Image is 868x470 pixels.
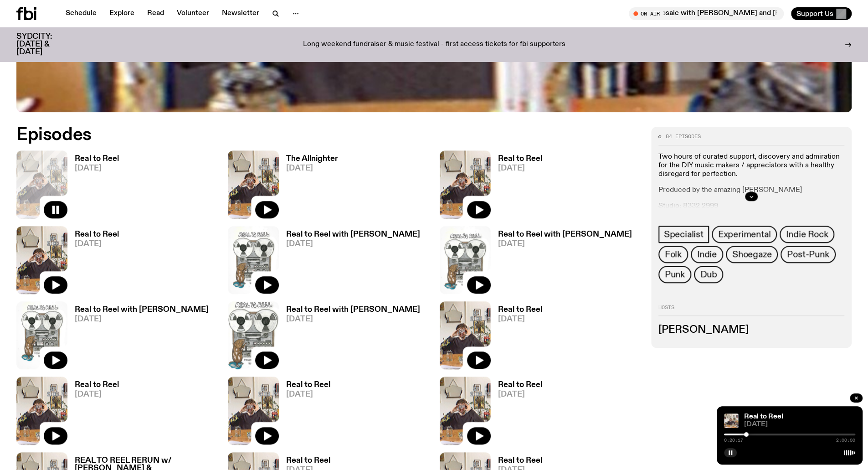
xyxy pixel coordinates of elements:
[498,155,542,163] h3: Real to Reel
[724,413,739,428] img: Jasper Craig Adams holds a vintage camera to his eye, obscuring his face. He is wearing a grey ju...
[67,381,119,444] a: Real to Reel[DATE]
[286,457,330,465] h3: Real to Reel
[658,266,691,283] a: Punk
[498,391,542,398] span: [DATE]
[303,41,565,49] p: Long weekend fundraiser & music festival - first access tickets for fbi supporters
[694,266,723,283] a: Dub
[786,229,828,239] span: Indie Rock
[228,377,279,444] img: Jasper Craig Adams holds a vintage camera to his eye, obscuring his face. He is wearing a grey ju...
[658,226,709,243] a: Specialist
[498,165,542,172] span: [DATE]
[75,165,119,172] span: [DATE]
[796,10,833,18] span: Support Us
[286,240,420,248] span: [DATE]
[75,391,119,398] span: [DATE]
[16,33,75,56] h3: SYDCITY: [DATE] & [DATE]
[700,269,717,279] span: Dub
[658,153,844,179] p: Two hours of curated support, discovery and admiration for the DIY music makers / appreciators wi...
[498,381,542,389] h3: Real to Reel
[279,231,420,294] a: Real to Reel with [PERSON_NAME][DATE]
[491,155,542,218] a: Real to Reel[DATE]
[279,306,420,369] a: Real to Reel with [PERSON_NAME][DATE]
[791,7,852,20] button: Support Us
[498,231,632,238] h3: Real to Reel with [PERSON_NAME]
[216,7,265,20] a: Newsletter
[142,7,169,20] a: Read
[16,377,67,444] img: Jasper Craig Adams holds a vintage camera to his eye, obscuring his face. He is wearing a grey ju...
[836,438,855,443] span: 2:00:00
[658,305,844,316] h2: Hosts
[67,155,119,218] a: Real to Reel[DATE]
[712,226,777,243] a: Experimental
[279,155,338,218] a: The Allnighter[DATE]
[440,150,491,218] img: Jasper Craig Adams holds a vintage camera to his eye, obscuring his face. He is wearing a grey ju...
[286,306,420,314] h3: Real to Reel with [PERSON_NAME]
[16,226,67,294] img: Jasper Craig Adams holds a vintage camera to his eye, obscuring his face. He is wearing a grey ju...
[691,246,723,263] a: Indie
[75,155,119,163] h3: Real to Reel
[781,246,835,263] a: Post-Punk
[718,229,771,239] span: Experimental
[498,315,542,323] span: [DATE]
[440,377,491,444] img: Jasper Craig Adams holds a vintage camera to his eye, obscuring his face. He is wearing a grey ju...
[665,249,682,259] span: Folk
[491,381,542,444] a: Real to Reel[DATE]
[279,381,330,444] a: Real to Reel[DATE]
[228,301,279,369] img: A drawing of a rat showering in front of a reel to reel tape recorder
[658,325,844,335] h3: [PERSON_NAME]
[67,231,119,294] a: Real to Reel[DATE]
[228,150,279,218] img: Jasper Craig Adams holds a vintage camera to his eye, obscuring his face. He is wearing a grey ju...
[724,438,743,443] span: 0:20:17
[286,381,330,389] h3: Real to Reel
[787,249,829,259] span: Post-Punk
[491,306,542,369] a: Real to Reel[DATE]
[67,306,209,369] a: Real to Reel with [PERSON_NAME][DATE]
[629,7,784,20] button: On AirMosaic with [PERSON_NAME] and [PERSON_NAME] - Lebanese Film Festival Interview
[498,457,542,465] h3: Real to Reel
[697,249,717,259] span: Indie
[440,301,491,369] img: Jasper Craig Adams holds a vintage camera to his eye, obscuring his face. He is wearing a grey ju...
[498,306,542,314] h3: Real to Reel
[286,391,330,398] span: [DATE]
[171,7,215,20] a: Volunteer
[491,231,632,294] a: Real to Reel with [PERSON_NAME][DATE]
[286,315,420,323] span: [DATE]
[75,231,119,238] h3: Real to Reel
[286,155,338,163] h3: The Allnighter
[75,381,119,389] h3: Real to Reel
[744,413,783,420] a: Real to Reel
[744,421,855,428] span: [DATE]
[665,269,685,279] span: Punk
[75,240,119,248] span: [DATE]
[732,249,771,259] span: Shoegaze
[75,315,209,323] span: [DATE]
[60,7,102,20] a: Schedule
[75,306,209,314] h3: Real to Reel with [PERSON_NAME]
[286,231,420,238] h3: Real to Reel with [PERSON_NAME]
[780,226,834,243] a: Indie Rock
[104,7,140,20] a: Explore
[666,134,701,139] span: 84 episodes
[16,127,570,143] h2: Episodes
[664,229,704,239] span: Specialist
[286,165,338,172] span: [DATE]
[498,240,632,248] span: [DATE]
[658,246,688,263] a: Folk
[726,246,778,263] a: Shoegaze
